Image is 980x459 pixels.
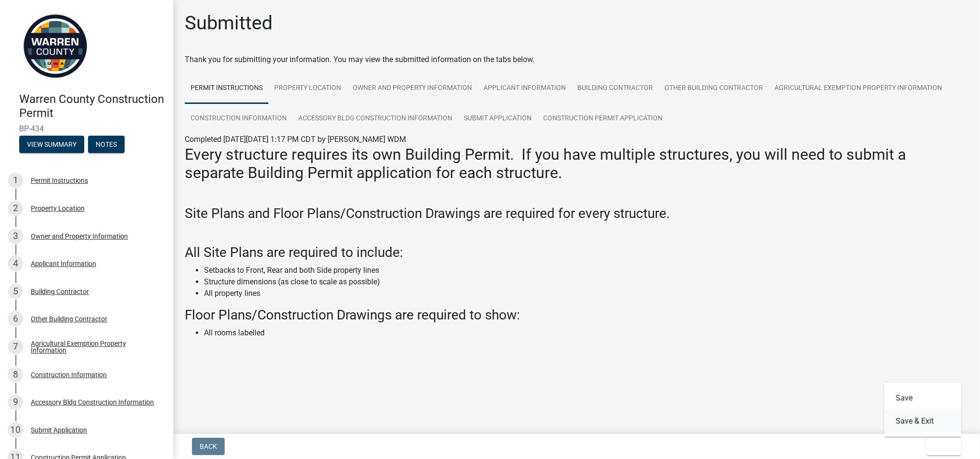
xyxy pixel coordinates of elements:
[8,395,23,410] div: 9
[934,443,948,450] span: Exit
[204,265,968,276] li: Setbacks to Front, Rear and both Side property lines
[185,12,273,35] h1: Submitted
[31,205,85,212] div: Property Location
[31,371,107,378] div: Construction Information
[19,136,84,153] button: View Summary
[8,422,23,438] div: 10
[8,339,23,355] div: 7
[204,276,968,288] li: Structure dimensions (as close to scale as possible)
[185,103,293,134] a: Construction Information
[478,73,572,104] a: Applicant Information
[204,327,968,339] li: All rooms labelled
[8,367,23,382] div: 8
[769,73,948,104] a: Agricultural Exemption Property Information
[19,92,165,120] h4: Warren County Construction Permit
[185,54,968,65] div: Thank you for submitting your information. You may view the submitted information on the tabs below.
[88,136,125,153] button: Notes
[8,229,23,244] div: 3
[926,438,961,455] button: Exit
[572,73,659,104] a: Building Contractor
[8,201,23,216] div: 2
[31,340,158,354] div: Agricultural Exemption Property Information
[204,288,968,299] li: All property lines
[8,311,23,327] div: 6
[31,177,88,184] div: Permit Instructions
[185,135,406,144] span: Completed [DATE][DATE] 1:17 PM CDT by [PERSON_NAME] WDM
[884,383,961,437] div: Exit
[31,316,107,322] div: Other Building Contractor
[185,73,268,104] a: Permit Instructions
[347,73,478,104] a: Owner and Property Information
[8,256,23,271] div: 4
[31,288,89,295] div: Building Contractor
[185,145,968,182] h2: Every structure requires its own Building Permit. If you have multiple structures, you will need ...
[884,387,961,410] button: Save
[31,427,87,433] div: Submit Application
[192,438,225,455] button: Back
[185,307,968,323] h3: Floor Plans/Construction Drawings are required to show:
[659,73,769,104] a: Other Building Contractor
[200,443,217,450] span: Back
[31,233,128,240] div: Owner and Property Information
[185,244,968,261] h3: All Site Plans are required to include:
[537,103,668,134] a: Construction Permit Application
[31,260,96,267] div: Applicant Information
[8,284,23,299] div: 5
[293,103,458,134] a: Accessory Bldg Construction Information
[19,141,84,149] wm-modal-confirm: Summary
[458,103,537,134] a: Submit Application
[884,410,961,433] button: Save & Exit
[185,205,968,222] h3: Site Plans and Floor Plans/Construction Drawings are required for every structure.
[19,124,154,133] span: BP-434
[31,399,154,406] div: Accessory Bldg Construction Information
[8,173,23,188] div: 1
[19,10,91,82] img: Warren County, Iowa
[268,73,347,104] a: Property Location
[88,141,125,149] wm-modal-confirm: Notes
